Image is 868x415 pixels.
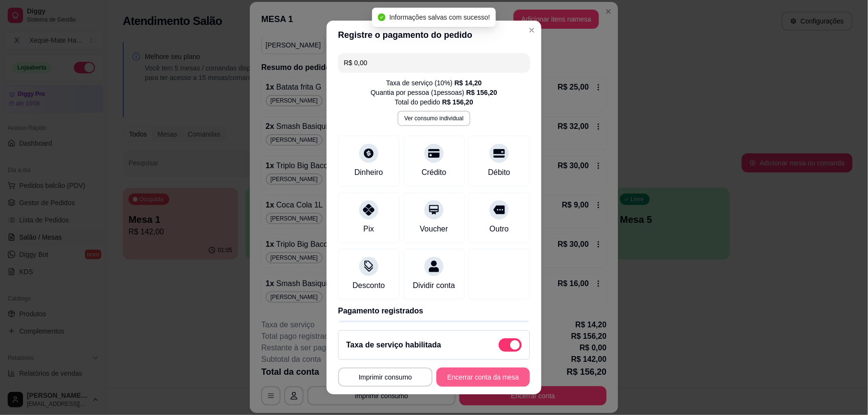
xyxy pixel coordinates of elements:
span: check-circle [378,13,386,21]
div: Dividir conta [413,280,455,291]
div: R$ 14,20 [455,78,482,88]
div: Pix [364,223,374,235]
span: Informações salvas com sucesso! [389,13,490,21]
div: Outro [490,223,509,235]
div: Taxa de serviço ( 10 %) [386,78,481,88]
button: Close [524,23,540,38]
div: R$ 156,20 [442,97,473,107]
button: Ver consumo individual [398,111,470,126]
button: Imprimir consumo [338,368,433,387]
div: Desconto [352,280,385,291]
h2: Taxa de serviço habilitada [346,339,441,351]
div: Quantia por pessoa ( 1 pessoas) [371,88,497,97]
p: Pagamento registrados [338,305,530,317]
button: Encerrar conta da mesa [436,368,530,387]
div: Crédito [422,167,446,178]
div: Dinheiro [354,167,383,178]
input: Ex.: hambúrguer de cordeiro [344,53,524,72]
div: Voucher [420,223,448,235]
div: Total do pedido [395,97,473,107]
header: Registre o pagamento do pedido [327,21,541,49]
div: Débito [488,167,510,178]
div: R$ 156,20 [466,88,497,97]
